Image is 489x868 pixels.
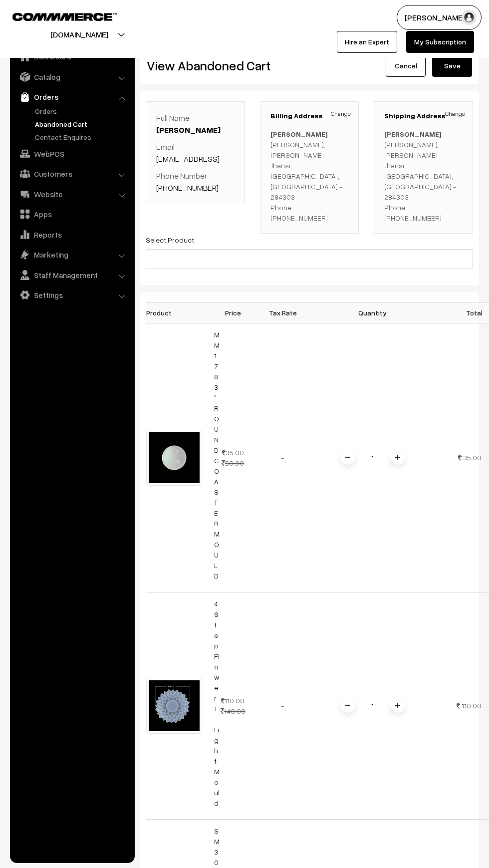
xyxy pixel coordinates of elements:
a: Hire an Expert [337,31,397,53]
a: Cancel [386,55,426,77]
a: Website [12,185,131,203]
button: Save [432,55,472,77]
strike: 50.00 [222,459,244,467]
a: Catalog [12,68,131,86]
th: Price [208,302,258,323]
a: Change [445,109,465,118]
a: Marketing [12,246,131,264]
a: Reports [12,226,131,244]
a: Orders [32,106,131,116]
h3: Shipping Address [384,112,463,120]
a: WebPOS [12,145,131,163]
strike: 140.00 [221,707,245,715]
p: [PERSON_NAME], [PERSON_NAME] Jhansi, [GEOGRAPHIC_DATA], [GEOGRAPHIC_DATA] - 284303 Phone: [PHONE_... [270,129,349,223]
a: COMMMERCE [12,10,100,22]
th: Quantity [308,302,438,323]
th: Tax Rate [258,302,308,323]
td: 110.00 [208,592,258,819]
a: [PHONE_NUMBER] [156,183,219,193]
span: - [281,453,284,462]
td: 35.00 [208,323,258,592]
a: [EMAIL_ADDRESS] [156,154,220,164]
img: 1701169108470-318630143.png [146,430,202,486]
h3: Billing Address [270,112,349,120]
img: 1727368457190-21748081.png [146,678,202,734]
a: Change [331,109,351,118]
a: [PERSON_NAME] [156,125,221,135]
img: minus [345,703,350,708]
b: [PERSON_NAME] [270,130,328,138]
span: - [281,701,284,710]
button: [DOMAIN_NAME] [15,22,143,47]
a: Staff Management [12,266,131,284]
a: My Subscription [406,31,474,53]
img: plusI [395,703,400,708]
a: Customers [12,165,131,183]
a: Apps [12,205,131,223]
a: Contact Enquires [32,132,131,142]
h2: View Abandoned Cart [147,58,302,73]
p: Full Name [156,112,235,136]
p: Email [156,141,235,165]
p: Phone Number [156,170,235,194]
th: Product [146,302,208,323]
a: Settings [12,286,131,304]
img: plusI [395,455,400,460]
a: 4 Step Flower T-Light Mould [214,599,220,807]
a: Orders [12,88,131,106]
img: COMMMERCE [12,13,117,20]
span: 35.00 [463,453,482,462]
b: [PERSON_NAME] [384,130,442,138]
a: Abandoned Cart [32,119,131,129]
a: MM178 3" ROUND COASTER MOULD [214,330,220,580]
img: minus [345,455,350,460]
button: [PERSON_NAME]… [397,5,482,30]
img: user [462,10,477,25]
label: Select Product [146,235,194,245]
th: Total [438,302,488,323]
span: 110.00 [462,701,482,710]
p: [PERSON_NAME], [PERSON_NAME] Jhansi, [GEOGRAPHIC_DATA], [GEOGRAPHIC_DATA] - 284303 Phone: [PHONE_... [384,129,463,223]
